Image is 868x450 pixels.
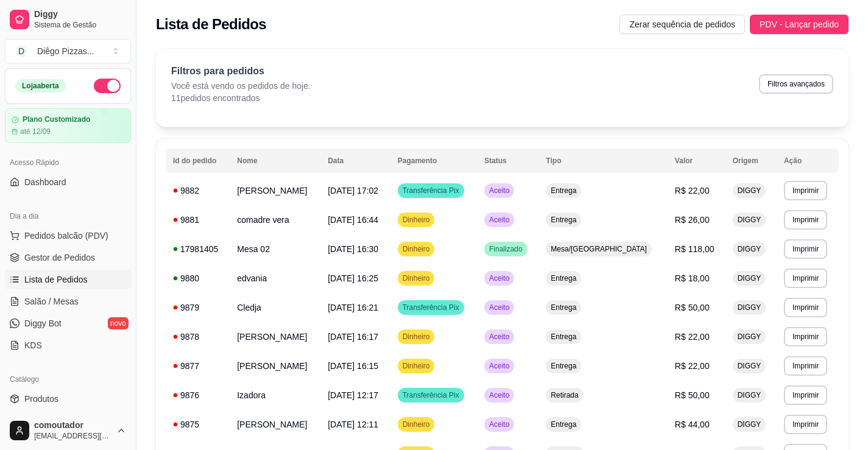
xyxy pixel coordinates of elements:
span: R$ 50,00 [675,390,710,400]
span: DIGGY [735,186,764,195]
span: DIGGY [735,273,764,283]
a: Diggy Botnovo [5,314,131,333]
span: Dashboard [24,176,66,188]
span: R$ 44,00 [675,420,710,429]
h2: Lista de Pedidos [156,15,266,34]
span: Dinheiro [400,215,432,225]
article: Plano Customizado [23,115,90,124]
span: Aceito [487,273,512,283]
span: Diggy [34,9,126,20]
button: Zerar sequência de pedidos [619,15,745,34]
div: 9879 [173,301,222,314]
p: Você está vendo os pedidos de hoje. [171,80,311,92]
span: Entrega [548,215,579,225]
span: Salão / Mesas [24,295,79,308]
a: Plano Customizadoaté 12/09 [5,108,131,143]
span: Transferência Pix [400,186,462,195]
td: edvania [230,264,320,293]
div: Catálogo [5,370,131,389]
div: 9882 [173,185,222,197]
span: [DATE] 12:17 [328,390,378,400]
th: Ação [777,149,839,173]
article: até 12/09 [20,127,51,136]
span: R$ 50,00 [675,303,710,312]
span: Entrega [548,303,579,312]
button: Imprimir [784,269,827,288]
span: [DATE] 16:15 [328,361,378,371]
div: Loja aberta [15,79,66,93]
span: Produtos [24,393,58,405]
div: 9878 [173,331,222,343]
a: Salão / Mesas [5,292,131,311]
span: [EMAIL_ADDRESS][DOMAIN_NAME] [34,431,111,441]
span: Entrega [548,332,579,342]
span: PDV - Lançar pedido [760,18,839,31]
button: Filtros avançados [759,74,833,94]
a: Gestor de Pedidos [5,248,131,267]
a: KDS [5,336,131,355]
span: [DATE] 16:21 [328,303,378,312]
span: Aceito [487,186,512,195]
button: Imprimir [784,181,827,200]
div: 9875 [173,418,222,431]
span: R$ 22,00 [675,186,710,195]
button: PDV - Lançar pedido [750,15,849,34]
button: Imprimir [784,298,827,317]
button: Select a team [5,39,131,63]
span: Entrega [548,186,579,195]
a: DiggySistema de Gestão [5,5,131,34]
div: 17981405 [173,243,222,255]
span: Dinheiro [400,273,432,283]
span: DIGGY [735,332,764,342]
span: Aceito [487,303,512,312]
span: Aceito [487,215,512,225]
span: Mesa/[GEOGRAPHIC_DATA] [548,244,649,254]
span: [DATE] 16:25 [328,273,378,283]
span: Dinheiro [400,332,432,342]
span: Entrega [548,273,579,283]
button: Imprimir [784,415,827,434]
span: Transferência Pix [400,303,462,312]
span: R$ 22,00 [675,332,710,342]
span: Finalizado [487,244,525,254]
span: Lista de Pedidos [24,273,88,286]
span: Entrega [548,361,579,371]
td: [PERSON_NAME] [230,322,320,351]
button: Imprimir [784,385,827,405]
button: Imprimir [784,210,827,230]
button: Pedidos balcão (PDV) [5,226,131,245]
span: R$ 22,00 [675,361,710,371]
div: Acesso Rápido [5,153,131,172]
td: [PERSON_NAME] [230,176,320,205]
span: Sistema de Gestão [34,20,126,30]
th: Tipo [538,149,668,173]
span: [DATE] 17:02 [328,186,378,195]
span: Dinheiro [400,420,432,429]
td: Mesa 02 [230,234,320,264]
span: DIGGY [735,244,764,254]
th: Nome [230,149,320,173]
span: Dinheiro [400,361,432,371]
span: [DATE] 12:11 [328,420,378,429]
td: [PERSON_NAME] [230,410,320,439]
div: Diêgo Pizzas ... [37,45,94,57]
th: Origem [725,149,777,173]
span: DIGGY [735,303,764,312]
td: Cledja [230,293,320,322]
span: Retirada [548,390,580,400]
span: [DATE] 16:17 [328,332,378,342]
span: Aceito [487,390,512,400]
td: [PERSON_NAME] [230,351,320,381]
span: Dinheiro [400,244,432,254]
a: Lista de Pedidos [5,270,131,289]
button: Alterar Status [94,79,121,93]
a: Dashboard [5,172,131,192]
span: Aceito [487,332,512,342]
span: Pedidos balcão (PDV) [24,230,108,242]
th: Pagamento [390,149,477,173]
button: Imprimir [784,239,827,259]
th: Data [320,149,390,173]
th: Id do pedido [166,149,230,173]
span: Diggy Bot [24,317,62,329]
span: DIGGY [735,390,764,400]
